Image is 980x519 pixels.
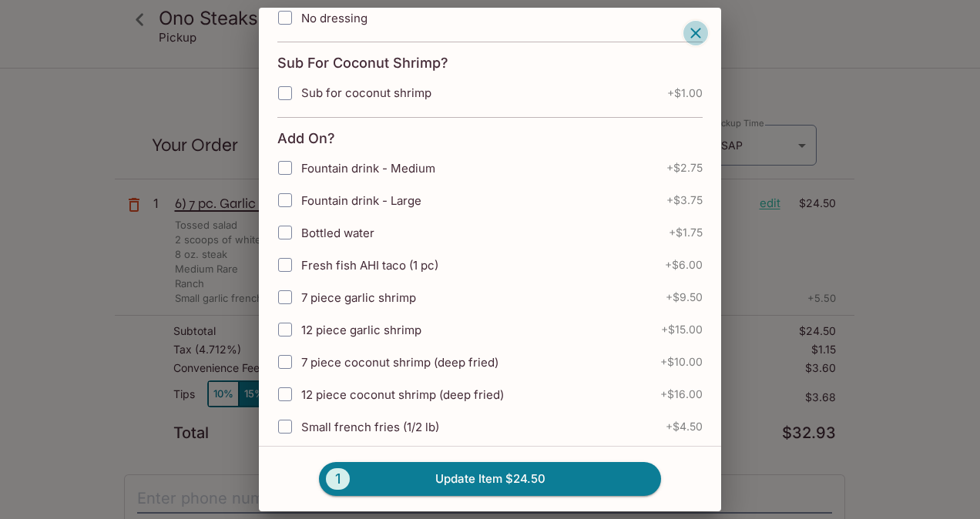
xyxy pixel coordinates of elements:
[301,193,421,208] span: Fountain drink - Large
[301,290,416,305] span: 7 piece garlic shrimp
[301,11,367,25] span: No dressing
[665,259,703,271] span: + $6.00
[301,323,421,337] span: 12 piece garlic shrimp
[326,468,350,490] span: 1
[319,462,661,496] button: 1Update Item $24.50
[301,161,435,176] span: Fountain drink - Medium
[660,356,703,368] span: + $10.00
[301,355,498,370] span: 7 piece coconut shrimp (deep fried)
[667,87,703,99] span: + $1.00
[277,55,448,72] h4: Sub For Coconut Shrimp?
[277,130,335,147] h4: Add On?
[669,226,703,239] span: + $1.75
[301,420,439,434] span: Small french fries (1/2 lb)
[666,420,703,433] span: + $4.50
[666,194,703,206] span: + $3.75
[666,162,703,174] span: + $2.75
[666,291,703,303] span: + $9.50
[660,388,703,400] span: + $16.00
[301,85,431,100] span: Sub for coconut shrimp
[301,226,374,240] span: Bottled water
[301,258,438,273] span: Fresh fish AHI taco (1 pc)
[661,323,703,336] span: + $15.00
[301,387,504,402] span: 12 piece coconut shrimp (deep fried)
